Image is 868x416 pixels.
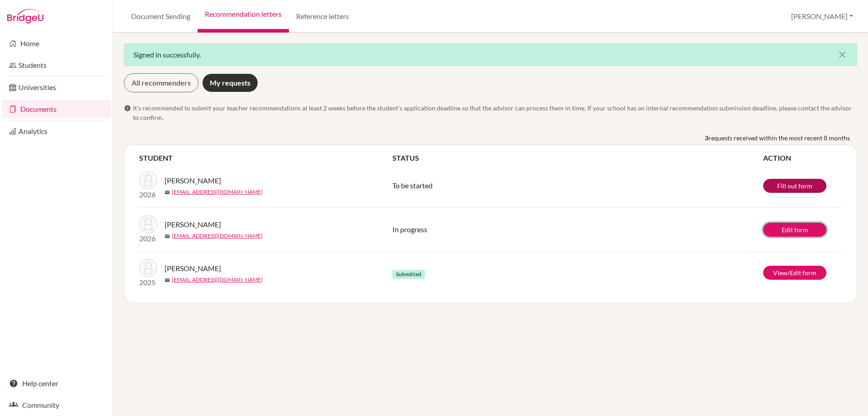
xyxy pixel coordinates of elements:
[133,103,857,122] span: It’s recommended to submit your teacher recommendations at least 2 weeks before the student’s app...
[763,179,826,193] a: Fill out form
[165,234,170,239] span: mail
[139,215,157,233] img: Averbakh, David
[763,152,842,164] th: ACTION
[139,277,157,288] p: 2025
[708,133,850,143] span: requests received within the most recent 8 months
[202,73,258,92] a: My requests
[165,263,221,274] span: [PERSON_NAME]
[2,34,111,53] a: Home
[172,188,263,196] a: [EMAIL_ADDRESS][DOMAIN_NAME]
[139,259,157,277] img: Shvetsova, Sofiya
[787,8,857,25] button: [PERSON_NAME]
[139,233,157,244] p: 2026
[392,225,427,234] span: In progress
[763,223,826,237] a: Edit form
[828,44,857,66] button: Close
[124,43,857,66] div: Signed in successfully.
[124,73,198,92] a: All recommenders
[2,56,111,74] a: Students
[837,49,848,60] i: close
[392,270,425,279] span: Submitted
[165,190,170,195] span: mail
[7,9,43,24] img: Bridge-U
[2,396,111,414] a: Community
[705,133,708,143] b: 3
[172,276,263,284] a: [EMAIL_ADDRESS][DOMAIN_NAME]
[172,232,263,240] a: [EMAIL_ADDRESS][DOMAIN_NAME]
[165,219,221,230] span: [PERSON_NAME]
[392,181,433,190] span: To be started
[2,100,111,118] a: Documents
[139,171,157,189] img: Büker, Rosa
[124,105,131,112] span: info
[139,189,157,200] p: 2026
[763,266,826,280] a: View/Edit form
[2,122,111,140] a: Analytics
[2,78,111,96] a: Universities
[165,277,170,283] span: mail
[392,152,763,164] th: STATUS
[139,152,392,164] th: STUDENT
[2,374,111,392] a: Help center
[165,175,221,186] span: [PERSON_NAME]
